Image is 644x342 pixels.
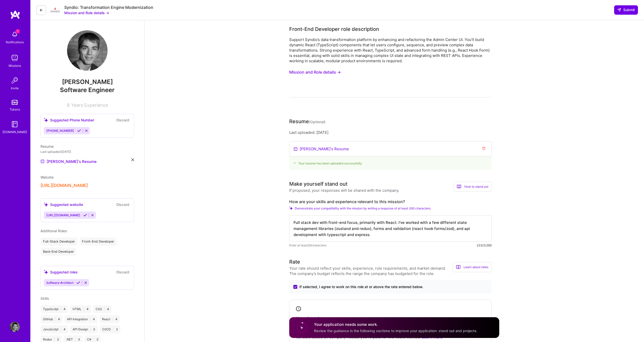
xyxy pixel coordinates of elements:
button: Submit [614,5,638,14]
div: Learn about rates [453,262,492,272]
div: Your rate should reflect your skills, experience, role requirements, and market demand. The compa... [289,266,453,276]
i: icon BookOpen [456,265,461,269]
div: [DOMAIN_NAME] [3,129,27,135]
i: icon BookOpen [457,184,461,189]
button: Discard [115,269,131,275]
i: Check [289,206,293,210]
span: | [93,337,94,341]
span: Years Experience [71,102,108,108]
img: bell [10,29,20,39]
i: icon SendLight [617,8,621,12]
i: Reject [85,129,88,133]
img: Resume [40,159,45,163]
img: Company Logo [50,5,60,15]
span: | [84,307,85,311]
div: Back-End Developer [40,248,76,256]
span: [PERSON_NAME] [40,78,134,86]
i: icon LeftArrowDark [39,8,43,12]
a: User Avatar [8,322,21,332]
img: logo [10,10,20,19]
span: | [60,327,61,331]
a: [PERSON_NAME]'s Resume [300,146,349,152]
i: Reject [91,213,94,217]
i: icon SuggestedTeams [44,270,48,274]
img: Invite [10,75,20,85]
i: icon Close [131,158,134,161]
i: icon SuggestedTeams [44,118,48,122]
img: User Avatar [67,30,108,71]
i: Accept [77,129,81,133]
span: Skills [40,296,49,301]
span: | [75,337,76,341]
div: Full-Stack Developer [40,238,77,246]
span: Website [40,175,54,179]
span: | [113,327,114,331]
span: Submit [617,7,635,12]
div: How to stand out [453,182,492,192]
i: Accept [76,281,80,285]
div: TypeScript 4 [40,305,68,313]
div: Missions [9,63,21,68]
span: Software Engineer [60,86,115,94]
span: (Optional) [309,120,325,124]
div: Resume [289,118,325,126]
a: Learn more [422,335,443,339]
div: Suggested Phone Number [44,117,94,123]
i: icon SuggestedTeams [44,202,48,207]
h4: Hourly role [296,316,322,322]
div: Front-End Developer role description [289,25,379,33]
span: | [112,317,113,321]
span: | [60,307,61,311]
div: Invite [11,85,19,91]
span: Resume [40,144,54,148]
span: | [104,307,105,311]
span: Software Architect [46,281,73,285]
div: CI/CD 3 [100,325,120,333]
span: | [54,337,55,341]
span: 8 [67,102,70,108]
div: GitHub 4 [40,315,63,323]
img: guide book [10,119,20,129]
textarea: Full stack dev with front-end focus, primarily with React. I've worked with a few different state... [289,215,492,242]
div: Front-End Developer [79,238,117,246]
div: Your resume has been uploaded successfully. [289,155,492,170]
button: Discard [115,202,131,207]
button: Mission and Role details → [64,10,109,15]
div: Syndio: Transformation Engine Modernization [64,5,153,10]
div: Suggested website [44,202,83,207]
div: If proposed, your responses will be shared with the company. [289,188,399,193]
i: Reject [84,281,88,285]
h4: Your application needs some work. [314,322,477,327]
div: Last uploaded: [DATE] [289,130,492,135]
button: Mission and Role details → [289,68,341,77]
div: JavaScript 4 [40,325,68,333]
button: Discard [115,117,131,123]
img: tokens [12,100,18,105]
span: | [55,317,56,321]
div: Support Syndio’s data transformation platform by enhancing and refactoring the Admin Center UI. Y... [289,37,492,63]
div: API Integration 4 [65,315,97,323]
div: CSS 4 [93,305,112,313]
div: Tokens [10,107,20,112]
div: HTML 4 [70,305,91,313]
div: Suggested roles [44,269,78,275]
span: Enter at least 20 characters. [289,243,327,248]
span: Demonstrate your compatibility with the mission by writing a response of at least 300 characters. [295,206,431,210]
span: | [90,317,91,321]
i: icon Clock [296,306,301,312]
div: Make yourself stand out [289,180,347,188]
div: Last uploaded: [DATE] [40,149,134,154]
span: | [90,327,91,331]
button: Remove resume [480,146,487,152]
span: 1 [16,29,20,33]
img: teamwork [10,53,20,63]
span: [PHONE_NUMBER] [46,129,74,133]
a: [PERSON_NAME]'s Resume [40,158,97,164]
span: Review the guidance in the following sections to improve your application: stand out and projects. [314,329,477,333]
div: API Design 3 [70,325,98,333]
i: Accept [83,213,87,217]
span: Additional Roles [40,229,67,233]
div: Notifications [6,39,24,45]
div: 233/3,000 [477,243,492,248]
button: [URL][DOMAIN_NAME] [40,183,88,188]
